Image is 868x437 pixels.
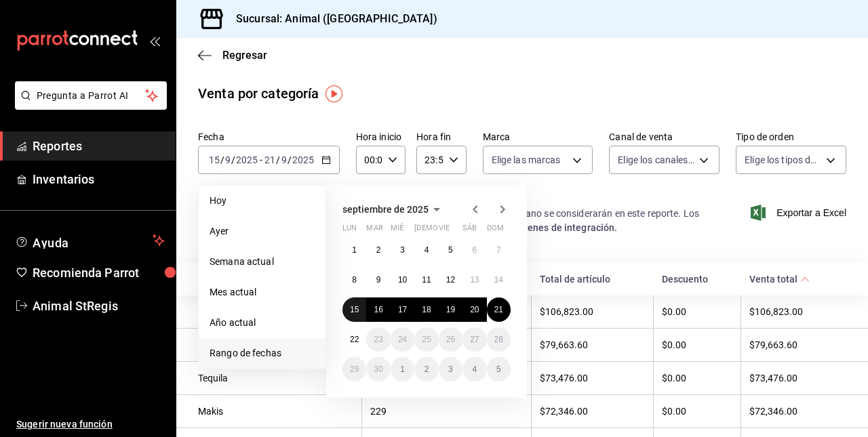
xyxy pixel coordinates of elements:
[15,81,167,110] button: Pregunta a Parrot AI
[439,224,450,238] abbr: viernes
[198,373,353,383] div: Tequila
[662,406,732,417] div: $0.00
[350,335,359,344] abbr: 22 de septiembre de 2025
[462,357,486,381] button: 4 de octubre de 2025
[487,238,511,262] button: 7 de septiembre de 2025
[260,154,262,165] span: -
[374,365,382,374] abbr: 30 de septiembre de 2025
[446,305,455,314] abbr: 19 de septiembre de 2025
[400,245,405,255] abbr: 3 de septiembre de 2025
[425,245,429,255] abbr: 4 de septiembre de 2025
[496,245,501,255] abbr: 7 de septiembre de 2025
[494,335,503,344] abbr: 28 de septiembre de 2025
[9,98,167,112] a: Pregunta a Parrot AI
[33,232,147,249] span: Ayuda
[439,268,462,292] button: 12 de septiembre de 2025
[487,297,511,322] button: 21 de septiembre de 2025
[33,170,165,188] span: Inventarios
[391,224,403,238] abbr: miércoles
[414,357,438,381] button: 2 de octubre de 2025
[736,132,846,142] label: Tipo de orden
[749,339,846,350] div: $79,663.60
[391,297,414,322] button: 17 de septiembre de 2025
[210,224,315,238] span: Ayer
[487,327,511,352] button: 28 de septiembre de 2025
[198,49,267,62] button: Regresar
[16,417,165,432] span: Sugerir nueva función
[749,406,846,417] div: $72,346.00
[342,327,366,352] button: 22 de septiembre de 2025
[439,238,462,262] button: 5 de septiembre de 2025
[749,274,810,285] span: Venta total
[414,327,438,352] button: 25 de septiembre de 2025
[745,153,821,167] span: Elige los tipos de orden
[472,245,477,255] abbr: 6 de septiembre de 2025
[231,154,235,165] span: /
[749,306,846,317] div: $106,823.00
[350,305,359,314] abbr: 15 de septiembre de 2025
[470,305,479,314] abbr: 20 de septiembre de 2025
[487,268,511,292] button: 14 de septiembre de 2025
[342,357,366,381] button: 29 de septiembre de 2025
[494,305,503,314] abbr: 21 de septiembre de 2025
[352,275,357,285] abbr: 8 de septiembre de 2025
[416,132,466,142] label: Hora fin
[366,297,390,322] button: 16 de septiembre de 2025
[281,154,288,165] input: --
[540,373,645,383] div: $73,476.00
[374,305,382,314] abbr: 16 de septiembre de 2025
[33,264,165,282] span: Recomienda Parrot
[462,268,486,292] button: 13 de septiembre de 2025
[149,35,160,46] button: open_drawer_menu
[370,406,523,417] div: 229
[446,275,455,285] abbr: 12 de septiembre de 2025
[391,238,414,262] button: 3 de septiembre de 2025
[264,154,276,165] input: --
[487,357,511,381] button: 5 de octubre de 2025
[398,335,407,344] abbr: 24 de septiembre de 2025
[376,245,381,255] abbr: 2 de septiembre de 2025
[462,238,486,262] button: 6 de septiembre de 2025
[462,297,486,322] button: 20 de septiembre de 2025
[439,327,462,352] button: 26 de septiembre de 2025
[208,154,220,165] input: --
[753,205,846,221] button: Exportar a Excel
[374,335,382,344] abbr: 23 de septiembre de 2025
[342,204,429,215] span: septiembre de 2025
[325,85,342,102] img: Tooltip marker
[662,339,732,350] div: $0.00
[414,268,438,292] button: 11 de septiembre de 2025
[33,297,165,315] span: Animal StRegis
[366,357,390,381] button: 30 de septiembre de 2025
[422,275,431,285] abbr: 11 de septiembre de 2025
[198,406,353,417] div: Makis
[210,255,315,269] span: Semana actual
[288,154,292,165] span: /
[496,365,501,374] abbr: 5 de octubre de 2025
[472,365,477,374] abbr: 4 de octubre de 2025
[366,268,390,292] button: 9 de septiembre de 2025
[749,274,797,285] div: Venta total
[210,346,315,360] span: Rango de fechas
[609,132,719,142] label: Canal de venta
[462,327,486,352] button: 27 de septiembre de 2025
[439,297,462,322] button: 19 de septiembre de 2025
[198,132,340,142] label: Fecha
[210,285,315,299] span: Mes actual
[391,268,414,292] button: 10 de septiembre de 2025
[470,275,479,285] abbr: 13 de septiembre de 2025
[342,238,366,262] button: 1 de septiembre de 2025
[540,274,646,285] div: Total de artículo
[414,297,438,322] button: 18 de septiembre de 2025
[342,268,366,292] button: 8 de septiembre de 2025
[276,154,280,165] span: /
[366,224,382,238] abbr: martes
[220,154,224,165] span: /
[618,153,694,167] span: Elige los canales de venta
[210,194,315,208] span: Hoy
[414,224,494,238] abbr: jueves
[749,373,846,383] div: $73,476.00
[33,137,165,155] span: Reportes
[462,224,477,238] abbr: sábado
